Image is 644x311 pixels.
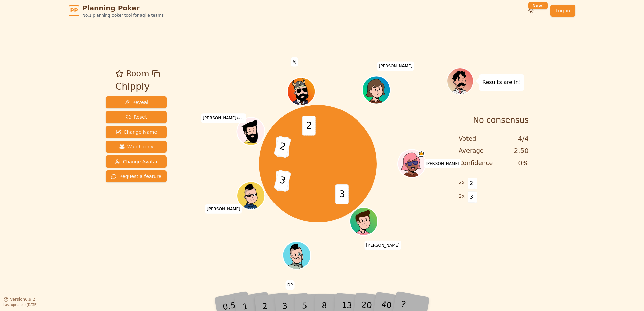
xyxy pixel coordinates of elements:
span: 2.50 [514,146,529,155]
button: New! [525,5,537,17]
span: Average [459,146,484,155]
span: Click to change your name [364,241,401,250]
span: Voted [459,134,476,143]
span: Change Name [116,129,157,135]
button: Add as favourite [115,68,123,80]
span: 3 [274,169,292,192]
span: Watch only [119,143,154,150]
span: PP [70,7,78,15]
span: Last updated: [DATE] [3,303,38,307]
span: Click to change your name [291,57,298,67]
span: Request a feature [111,173,161,180]
span: Click to change your name [201,114,246,123]
span: 2 x [459,193,465,200]
span: 4 / 4 [518,134,529,143]
span: 3 [335,184,349,204]
div: New! [528,2,548,9]
span: Confidence [459,158,493,168]
span: (you) [236,117,245,120]
button: Reveal [106,96,167,108]
span: Click to change your name [424,159,461,168]
span: Reveal [124,99,148,106]
p: Results are in! [482,78,521,87]
span: No consensus [473,115,529,126]
span: 3 [468,191,475,203]
span: Click to change your name [286,280,294,290]
span: Reset [126,114,147,120]
button: Reset [106,111,167,123]
button: Version0.9.2 [3,297,35,302]
span: 2 [274,136,292,158]
span: 2 [302,116,316,135]
button: Change Avatar [106,155,167,168]
div: Chipply [115,80,160,94]
span: Change Avatar [115,158,158,165]
button: Request a feature [106,170,167,182]
span: Click to change your name [205,204,242,214]
span: Room [126,68,149,80]
span: Melissa is the host [418,150,425,158]
span: 2 [468,178,475,189]
button: Click to change your avatar [238,118,264,145]
span: 2 x [459,179,465,186]
span: Click to change your name [377,62,414,71]
span: Planning Poker [82,3,164,13]
a: Log in [550,5,575,17]
button: Watch only [106,141,167,153]
span: Version 0.9.2 [10,297,35,302]
button: Change Name [106,126,167,138]
a: PPPlanning PokerNo.1 planning poker tool for agile teams [69,3,164,18]
span: No.1 planning poker tool for agile teams [82,13,164,18]
span: 0 % [518,158,529,168]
